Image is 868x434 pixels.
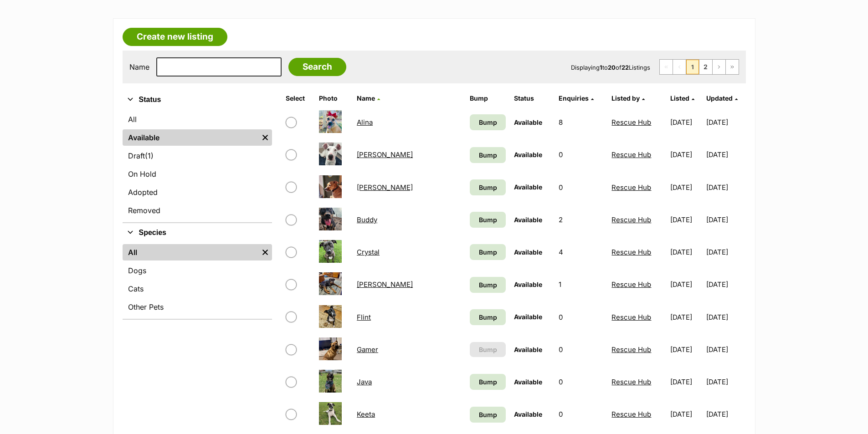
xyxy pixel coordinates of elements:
[514,248,542,256] span: Available
[123,94,272,106] button: Status
[559,94,594,102] a: Enquiries
[555,139,607,170] td: 0
[479,117,497,127] span: Bump
[667,204,705,235] td: [DATE]
[660,60,673,74] span: First page
[706,94,733,102] span: Updated
[479,247,497,257] span: Bump
[470,277,506,293] a: Bump
[611,150,651,159] a: Rescue Hub
[357,215,377,224] a: Buddy
[667,236,705,268] td: [DATE]
[611,183,651,192] a: Rescue Hub
[123,227,272,239] button: Species
[123,242,272,319] div: Species
[706,139,745,170] td: [DATE]
[555,398,607,430] td: 0
[611,248,651,256] a: Rescue Hub
[123,299,272,315] a: Other Pets
[611,94,645,102] a: Listed by
[673,60,686,74] span: Previous page
[611,280,651,289] a: Rescue Hub
[357,248,380,256] a: Crystal
[667,269,705,300] td: [DATE]
[129,63,149,71] label: Name
[514,346,542,353] span: Available
[315,91,352,106] th: Photo
[479,215,497,225] span: Bump
[357,345,378,354] a: Gamer
[123,166,272,182] a: On Hold
[357,118,373,127] a: Alina
[667,107,705,138] td: [DATE]
[123,262,272,279] a: Dogs
[514,216,542,224] span: Available
[258,244,272,260] a: Remove filter
[479,312,497,322] span: Bump
[667,398,705,430] td: [DATE]
[555,204,607,235] td: 2
[514,118,542,126] span: Available
[357,313,371,322] a: Flint
[357,410,375,419] a: Keeta
[357,94,375,102] span: Name
[600,64,602,71] strong: 1
[123,28,227,46] a: Create new listing
[357,183,413,192] a: [PERSON_NAME]
[670,94,694,102] a: Listed
[706,366,745,398] td: [DATE]
[555,107,607,138] td: 8
[670,94,689,102] span: Listed
[514,410,542,418] span: Available
[667,366,705,398] td: [DATE]
[706,204,745,235] td: [DATE]
[667,334,705,365] td: [DATE]
[470,114,506,130] a: Bump
[470,407,506,423] a: Bump
[706,301,745,333] td: [DATE]
[479,280,497,290] span: Bump
[667,301,705,333] td: [DATE]
[514,313,542,321] span: Available
[123,184,272,200] a: Adopted
[611,118,651,127] a: Rescue Hub
[145,150,154,161] span: (1)
[470,179,506,195] a: Bump
[611,378,651,386] a: Rescue Hub
[713,60,725,74] a: Next page
[555,301,607,333] td: 0
[479,183,497,192] span: Bump
[555,269,607,300] td: 1
[667,139,705,170] td: [DATE]
[357,280,413,289] a: [PERSON_NAME]
[470,342,506,357] button: Bump
[514,151,542,158] span: Available
[470,147,506,163] a: Bump
[514,378,542,386] span: Available
[611,410,651,419] a: Rescue Hub
[470,309,506,325] a: Bump
[123,129,258,146] a: Available
[514,183,542,191] span: Available
[466,91,510,106] th: Bump
[123,111,272,128] a: All
[357,378,372,386] a: Java
[479,377,497,387] span: Bump
[555,236,607,268] td: 4
[667,172,705,203] td: [DATE]
[611,345,651,354] a: Rescue Hub
[470,212,506,228] a: Bump
[611,94,640,102] span: Listed by
[608,64,616,71] strong: 20
[470,374,506,390] a: Bump
[686,60,699,74] span: Page 1
[699,60,712,74] a: Page 2
[706,398,745,430] td: [DATE]
[706,172,745,203] td: [DATE]
[706,334,745,365] td: [DATE]
[282,91,314,106] th: Select
[470,244,506,260] a: Bump
[357,150,413,159] a: [PERSON_NAME]
[555,366,607,398] td: 0
[559,94,589,102] span: translation missing: en.admin.listings.index.attributes.enquiries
